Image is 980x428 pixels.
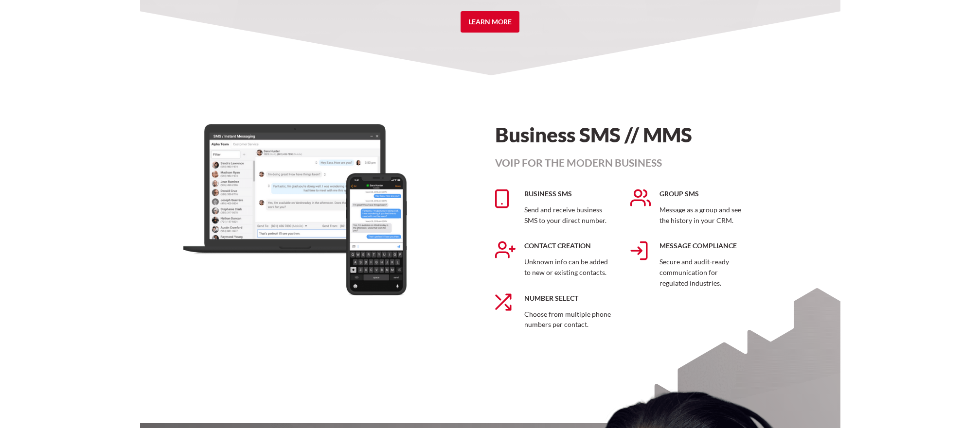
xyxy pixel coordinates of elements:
[659,257,747,288] p: Secure and audit-ready communication for regulated industries.
[461,11,519,33] a: Learn More
[524,257,611,277] p: Unknown info can be added to new or existing contacts.
[524,293,611,303] h5: Number Select
[659,189,747,199] h5: Group SMS
[495,124,766,145] h1: Business SMS // MMS
[495,157,766,169] h4: Voip For the Modern Business
[659,205,747,225] p: Message as a group and see the history in your CRM.
[524,309,611,330] p: Choose from multiple phone numbers per contact.
[524,205,611,225] p: Send and receive business SMS to your direct number.
[659,241,747,251] h5: Message Compliance
[524,241,611,251] h5: Contact Creation
[524,189,611,199] h5: Business SMS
